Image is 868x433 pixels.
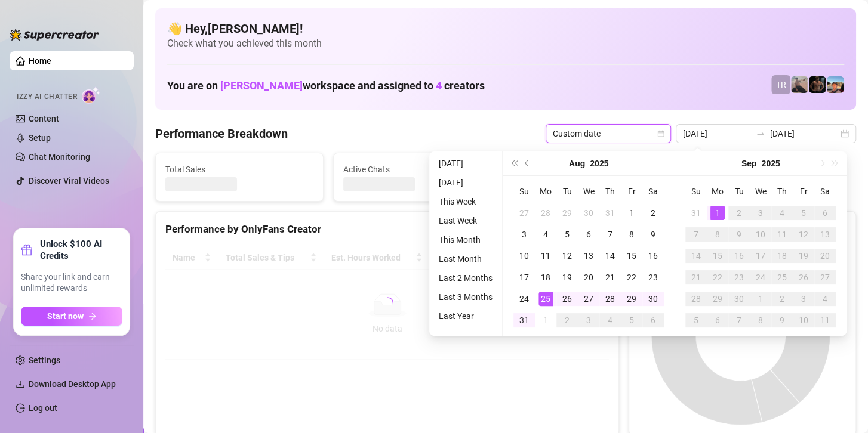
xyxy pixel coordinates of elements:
[556,288,578,310] td: 2025-08-26
[710,292,725,306] div: 29
[707,310,728,331] td: 2025-10-06
[707,202,728,224] td: 2025-09-01
[621,181,642,202] th: Fr
[728,267,750,288] td: 2025-09-23
[553,125,664,143] span: Custom date
[82,86,100,104] img: AI Chatter
[642,288,664,310] td: 2025-08-30
[343,163,491,176] span: Active Chats
[538,249,553,263] div: 11
[581,270,596,284] div: 20
[756,129,765,138] span: to
[167,79,485,92] h1: You are on workspace and assigned to creators
[517,249,531,263] div: 10
[683,127,751,140] input: Start date
[750,267,771,288] td: 2025-09-24
[796,227,811,242] div: 12
[750,245,771,267] td: 2025-09-17
[732,270,746,284] div: 23
[581,292,596,306] div: 27
[624,292,639,306] div: 29
[556,267,578,288] td: 2025-08-19
[732,227,746,242] div: 9
[434,252,497,266] li: Last Month
[728,310,750,331] td: 2025-10-07
[814,288,836,310] td: 2025-10-04
[560,313,574,327] div: 2
[793,288,814,310] td: 2025-10-03
[538,292,553,306] div: 25
[155,125,288,142] h4: Performance Breakdown
[646,227,660,242] div: 9
[599,245,621,267] td: 2025-08-14
[21,244,33,256] span: gift
[793,202,814,224] td: 2025-09-05
[685,202,707,224] td: 2025-08-31
[29,176,109,185] a: Discover Viral Videos
[689,249,703,263] div: 14
[621,245,642,267] td: 2025-08-15
[818,270,832,284] div: 27
[88,312,97,320] span: arrow-right
[732,249,746,263] div: 16
[707,245,728,267] td: 2025-09-15
[814,224,836,245] td: 2025-09-13
[793,310,814,331] td: 2025-10-10
[771,202,793,224] td: 2025-09-04
[535,224,556,245] td: 2025-08-04
[535,202,556,224] td: 2025-07-28
[657,130,664,137] span: calendar
[624,206,639,220] div: 1
[750,181,771,202] th: We
[165,163,313,176] span: Total Sales
[646,313,660,327] div: 6
[16,379,25,389] span: download
[642,224,664,245] td: 2025-08-09
[29,379,116,389] span: Download Desktop App
[642,202,664,224] td: 2025-08-02
[741,151,757,175] button: Choose a month
[796,292,811,306] div: 3
[538,270,553,284] div: 18
[578,202,599,224] td: 2025-07-30
[513,267,535,288] td: 2025-08-17
[770,127,838,140] input: End date
[732,206,746,220] div: 2
[379,294,396,311] span: loading
[590,151,608,175] button: Choose a year
[689,227,703,242] div: 7
[689,292,703,306] div: 28
[756,129,765,138] span: swap-right
[621,202,642,224] td: 2025-08-01
[642,267,664,288] td: 2025-08-23
[791,76,808,93] img: LC
[710,206,725,220] div: 1
[753,249,768,263] div: 17
[556,202,578,224] td: 2025-07-29
[753,292,768,306] div: 1
[578,181,599,202] th: We
[29,114,59,123] a: Content
[775,206,789,220] div: 4
[750,224,771,245] td: 2025-09-10
[793,267,814,288] td: 2025-09-26
[560,206,574,220] div: 29
[29,133,51,143] a: Setup
[513,288,535,310] td: 2025-08-24
[753,206,768,220] div: 3
[642,181,664,202] th: Sa
[775,249,789,263] div: 18
[167,37,844,50] span: Check what you achieved this month
[29,403,57,413] a: Log out
[621,310,642,331] td: 2025-09-05
[434,290,497,304] li: Last 3 Months
[603,249,617,263] div: 14
[685,310,707,331] td: 2025-10-05
[775,313,789,327] div: 9
[707,288,728,310] td: 2025-09-29
[599,181,621,202] th: Th
[728,224,750,245] td: 2025-09-09
[434,175,497,190] li: [DATE]
[707,224,728,245] td: 2025-09-08
[560,292,574,306] div: 26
